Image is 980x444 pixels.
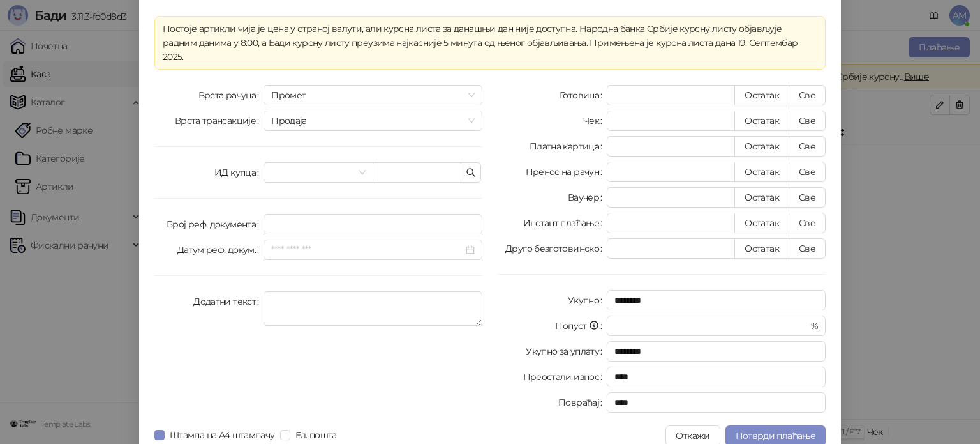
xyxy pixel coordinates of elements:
[614,316,808,335] input: Попуст
[568,290,607,310] label: Укупно
[734,136,789,157] button: Остатак
[264,214,482,234] input: Број реф. документа
[175,111,264,131] label: Врста трансакције
[789,213,826,233] button: Све
[734,85,789,105] button: Остатак
[736,430,815,441] span: Потврди плаћање
[734,162,789,182] button: Остатак
[789,111,826,131] button: Све
[555,316,607,336] label: Попуст
[734,187,789,208] button: Остатак
[523,213,607,233] label: Инстант плаћање
[193,291,264,312] label: Додатни текст
[789,136,826,157] button: Све
[558,392,607,413] label: Повраћај
[505,238,607,259] label: Друго безготовинско
[789,85,826,105] button: Све
[789,238,826,259] button: Све
[167,214,264,234] label: Број реф. документа
[290,428,342,442] span: Ел. пошта
[530,136,607,157] label: Платна картица
[789,162,826,182] button: Све
[271,86,475,105] span: Промет
[523,367,607,387] label: Преостали износ
[526,162,607,182] label: Пренос на рачун
[177,240,264,260] label: Датум реф. докум.
[734,238,789,259] button: Остатак
[198,85,264,105] label: Врста рачуна
[789,187,826,208] button: Све
[734,213,789,233] button: Остатак
[271,111,475,130] span: Продаја
[583,111,607,131] label: Чек
[264,291,482,326] textarea: Додатни текст
[734,111,789,131] button: Остатак
[568,187,607,208] label: Ваучер
[214,162,264,183] label: ИД купца
[165,428,280,442] span: Штампа на А4 штампачу
[560,85,607,105] label: Готовина
[526,341,607,362] label: Укупно за уплату
[271,243,463,257] input: Датум реф. докум.
[163,22,817,64] div: Постоје артикли чија је цена у страној валути, али курсна листа за данашњи дан није доступна. Нар...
